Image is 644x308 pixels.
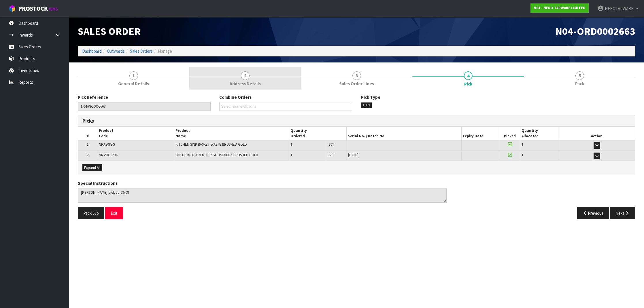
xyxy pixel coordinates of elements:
[361,102,372,108] span: FIFO
[534,5,586,10] strong: N04 - NERO TAPWARE LIMITED
[82,48,102,54] a: Dashboard
[18,5,48,12] span: ProStock
[361,94,380,100] label: Pick Type
[575,71,584,80] span: 5
[158,48,172,54] span: Manage
[290,142,292,147] span: 1
[219,94,252,100] label: Combine Orders
[175,153,258,157] span: DOLCE KITCHEN MIXER GOOSENECK BRUSHED GOLD
[558,127,635,140] th: Action
[107,48,125,54] a: Outwards
[339,81,374,87] span: Sales Order Lines
[118,81,149,87] span: General Details
[78,127,97,140] th: #
[82,164,102,171] button: Expand All
[290,153,292,157] span: 1
[555,25,635,38] span: N04-ORD0002663
[82,118,352,124] h3: Picks
[87,142,88,147] span: 1
[522,153,523,157] span: 1
[78,25,141,38] span: Sales Order
[78,94,108,100] label: Pick Reference
[129,71,138,80] span: 1
[464,71,473,80] span: 4
[464,81,472,87] span: Pick
[610,207,635,219] button: Next
[575,81,584,87] span: Pack
[329,153,335,157] span: SCT
[78,90,635,224] span: Pick
[84,165,101,170] span: Expand All
[462,127,500,140] th: Expiry Date
[78,180,118,186] label: Special Instructions
[78,207,104,219] button: Pack Slip
[99,153,118,157] span: NR250807BG
[577,207,609,219] button: Previous
[97,127,174,140] th: Product Code
[99,142,115,147] span: NRA708BG
[329,142,335,147] span: SCT
[87,153,88,157] span: 2
[352,71,361,80] span: 3
[230,81,261,87] span: Address Details
[175,142,247,147] span: KITCHEN SINK BASKET WASTE BRUSHED GOLD
[241,71,250,80] span: 2
[346,127,461,140] th: Serial No. / Batch No.
[130,48,153,54] a: Sales Orders
[348,153,358,157] span: [DATE]
[105,207,123,219] button: Exit
[504,134,516,138] span: Picked
[522,142,523,147] span: 1
[605,6,633,11] span: NEROTAPWARE
[520,127,558,140] th: Quantity Allocated
[289,127,347,140] th: Quantity Ordered
[9,5,16,12] img: cube-alt.png
[174,127,289,140] th: Product Name
[49,6,58,12] small: WMS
